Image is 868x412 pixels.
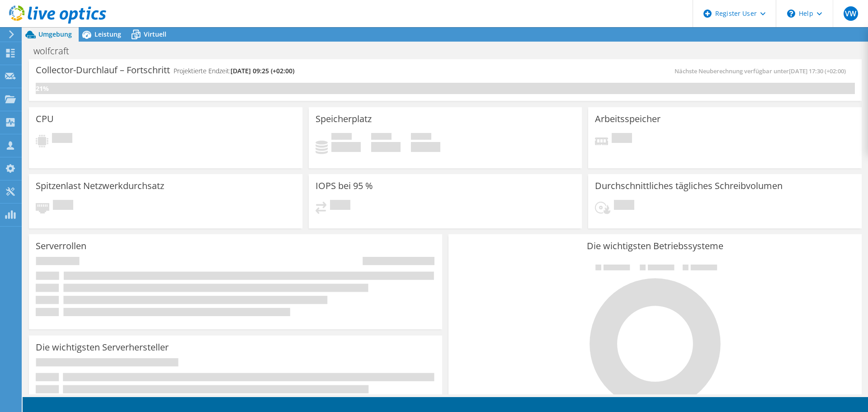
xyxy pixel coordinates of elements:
span: Ausstehend [614,200,634,212]
h3: Serverrollen [36,241,86,251]
span: Insgesamt [411,133,431,142]
h4: 0 GiB [371,142,401,152]
span: Virtuell [144,30,166,38]
h3: Speicherplatz [316,114,372,124]
h4: Projektierte Endzeit: [174,66,294,76]
h1: wolfcraft [29,46,83,56]
span: [DATE] 17:30 (+02:00) [789,67,846,75]
span: Leistung [94,30,121,38]
span: [DATE] 09:25 (+02:00) [231,66,294,75]
span: VW [844,6,858,21]
h3: IOPS bei 95 % [316,181,373,191]
span: Nächste Neuberechnung verfügbar unter [675,67,850,75]
svg: \n [787,9,795,18]
h3: Durchschnittliches tägliches Schreibvolumen [595,181,783,191]
span: Ausstehend [330,200,350,212]
h3: Die wichtigsten Betriebssysteme [455,241,855,251]
span: Verfügbar [371,133,392,142]
h3: Die wichtigsten Serverhersteller [36,342,169,352]
span: Belegt [331,133,352,142]
span: Umgebung [38,30,72,38]
h3: CPU [36,114,54,124]
h4: 0 GiB [411,142,440,152]
h3: Arbeitsspeicher [595,114,660,124]
h4: 0 GiB [331,142,361,152]
span: Ausstehend [52,133,72,145]
h3: Spitzenlast Netzwerkdurchsatz [36,181,164,191]
span: Ausstehend [53,200,73,212]
span: Ausstehend [612,133,632,145]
